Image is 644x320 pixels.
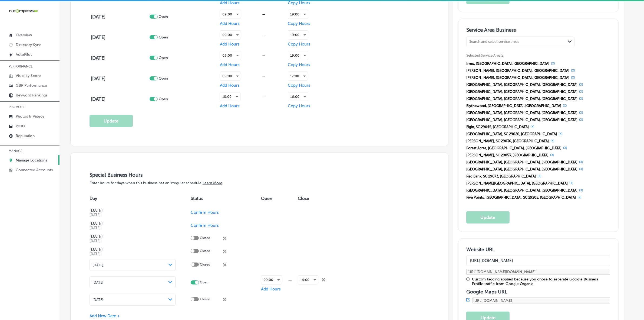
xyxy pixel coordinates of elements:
[466,76,569,80] span: [PERSON_NAME], [GEOGRAPHIC_DATA], [GEOGRAPHIC_DATA]
[220,104,240,108] span: Add Hours
[288,42,310,47] span: Copy Hours
[90,247,176,252] h4: [DATE]
[16,83,47,88] p: GBP Performance
[466,153,549,157] span: [PERSON_NAME], SC 29053, [GEOGRAPHIC_DATA]
[568,181,575,185] button: (X)
[90,191,191,206] th: Day
[466,104,561,108] span: Blythewood, [GEOGRAPHIC_DATA], [GEOGRAPHIC_DATA]
[288,72,308,80] div: 17:00
[466,132,557,136] span: [GEOGRAPHIC_DATA], SC 29020, [GEOGRAPHIC_DATA]
[200,249,210,254] p: Closed
[241,33,286,37] div: —
[90,172,430,178] h3: Special Business Hours
[298,191,345,206] th: Close
[159,56,168,60] p: Open
[577,82,585,87] button: (X)
[16,168,53,172] p: Connected Accounts
[90,115,133,127] button: Update
[466,146,562,150] span: Forest Acres, [GEOGRAPHIC_DATA], [GEOGRAPHIC_DATA]
[16,114,44,119] p: Photos & Videos
[472,277,610,286] div: Custom tagging applied because you chose to separate Google Business Profile traffic from Google ...
[577,111,585,115] button: (X)
[466,167,577,171] span: [GEOGRAPHIC_DATA], [GEOGRAPHIC_DATA], [GEOGRAPHIC_DATA]
[261,276,282,284] div: 09:00
[288,21,310,26] span: Copy Hours
[261,191,298,206] th: Open
[90,226,176,230] h5: [DATE]
[466,255,610,266] input: Add Location Website
[220,42,240,47] span: Add Hours
[16,43,41,47] p: Directory Sync
[288,31,308,39] div: 19:00
[466,62,549,66] span: Irmo, [GEOGRAPHIC_DATA], [GEOGRAPHIC_DATA]
[91,55,148,61] h4: [DATE]
[282,277,298,283] div: —
[159,97,168,101] p: Open
[90,208,176,213] h4: [DATE]
[220,62,240,67] span: Add Hours
[288,10,308,19] div: 19:00
[191,191,261,206] th: Status
[159,76,168,80] p: Open
[241,74,286,78] div: —
[200,236,210,241] p: Closed
[561,104,569,108] button: (X)
[90,313,120,318] span: Add New Date +
[466,53,504,57] span: Selected Service Area(s)
[466,83,577,87] span: [GEOGRAPHIC_DATA], [GEOGRAPHIC_DATA], [GEOGRAPHIC_DATA]
[466,125,529,129] span: Elgin, SC 29045, [GEOGRAPHIC_DATA]
[220,92,240,101] div: 10:00
[549,153,556,157] button: (X)
[90,213,176,217] h5: [DATE]
[16,93,47,98] p: Keyword Rankings
[220,21,240,26] span: Add Hours
[466,211,510,224] button: Update
[577,96,585,101] button: (X)
[16,134,35,138] p: Reputation
[90,239,176,243] h5: [DATE]
[288,83,310,88] span: Copy Hours
[466,289,610,295] h3: Google Maps URL
[203,181,222,185] a: Learn More
[529,125,536,129] button: (X)
[569,75,577,80] button: (X)
[466,118,577,122] span: [GEOGRAPHIC_DATA], [GEOGRAPHIC_DATA], [GEOGRAPHIC_DATA]
[466,195,576,199] span: Five Points, [GEOGRAPHIC_DATA], SC 29205, [GEOGRAPHIC_DATA]
[466,139,549,143] span: [PERSON_NAME], SC 29036, [GEOGRAPHIC_DATA]
[466,160,577,164] span: [GEOGRAPHIC_DATA], [GEOGRAPHIC_DATA], [GEOGRAPHIC_DATA]
[91,76,148,82] h4: [DATE]
[549,61,557,66] button: (X)
[159,35,168,39] p: Open
[90,221,176,226] h4: [DATE]
[466,90,577,94] span: [GEOGRAPHIC_DATA], [GEOGRAPHIC_DATA], [GEOGRAPHIC_DATA]
[220,83,240,88] span: Add Hours
[466,247,610,253] h3: Website URL
[466,188,577,192] span: [GEOGRAPHIC_DATA], [GEOGRAPHIC_DATA], [GEOGRAPHIC_DATA]
[191,223,219,228] span: Confirm Hours
[93,280,103,285] span: [DATE]
[241,53,286,57] div: —
[91,96,148,102] h4: [DATE]
[159,15,168,19] p: Open
[288,1,310,5] span: Copy Hours
[90,181,430,185] p: Enter hours for days when this business has an irregular schedule.
[240,95,286,99] div: —
[557,132,564,136] button: (X)
[220,10,241,19] div: 09:00
[288,51,308,60] div: 19:00
[549,139,556,143] button: (X)
[16,158,47,163] p: Manage Locations
[288,62,310,67] span: Copy Hours
[16,33,32,37] p: Overview
[466,69,569,73] span: [PERSON_NAME], [GEOGRAPHIC_DATA], [GEOGRAPHIC_DATA]
[93,263,103,267] span: [DATE]
[91,14,148,20] h4: [DATE]
[90,234,176,239] h4: [DATE]
[466,181,568,185] span: [PERSON_NAME][GEOGRAPHIC_DATA], [GEOGRAPHIC_DATA]
[91,34,148,40] h4: [DATE]
[288,104,310,108] span: Copy Hours
[200,280,209,285] p: Open
[241,12,286,16] div: —
[191,210,219,215] span: Confirm Hours
[577,89,585,94] button: (X)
